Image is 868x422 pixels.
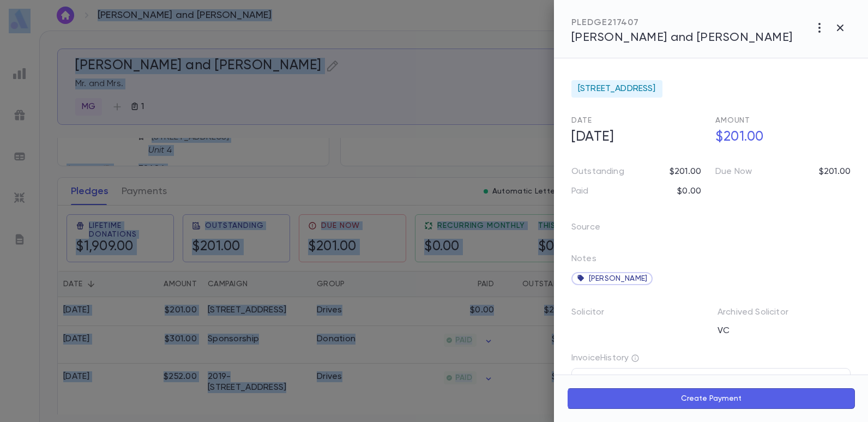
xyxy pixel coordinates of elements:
[571,166,624,177] p: Outstanding
[819,166,851,177] p: $201.00
[578,83,656,94] span: [STREET_ADDRESS]
[571,219,618,240] p: Source
[677,186,701,197] p: $0.00
[571,32,793,44] span: [PERSON_NAME] and [PERSON_NAME]
[709,126,851,149] h5: $201.00
[565,126,707,149] h5: [DATE]
[718,307,788,322] p: Archived Solicitor
[567,388,855,409] button: Create Payment
[571,254,596,269] p: Notes
[631,354,640,363] div: Showing last 3 invoices
[715,117,750,124] span: Amount
[715,166,752,177] p: Due Now
[571,353,851,368] p: Invoice History
[571,17,793,28] div: PLEDGE 217407
[571,186,589,197] p: Paid
[571,304,622,325] p: Solicitor
[571,117,592,124] span: Date
[670,166,701,177] p: $201.00
[589,274,647,283] span: [PERSON_NAME]
[571,80,662,98] div: [STREET_ADDRESS]
[711,322,851,340] div: VC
